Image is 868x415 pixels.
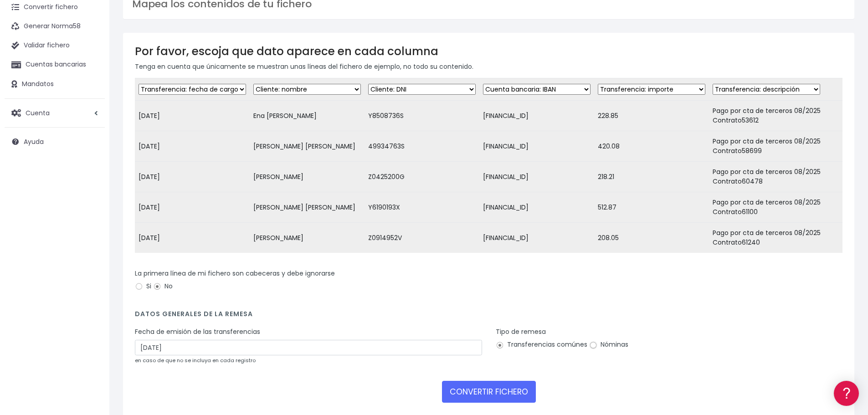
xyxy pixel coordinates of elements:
[9,219,173,227] div: Programadores
[365,223,479,253] td: Z0914952V
[9,77,173,92] a: Información general
[5,55,105,74] a: Cuentas bancarias
[9,158,173,172] a: Perfiles de empresas
[496,327,546,337] label: Tipo de remesa
[135,61,842,72] p: Tenga en cuenta que únicamente se muestran unas líneas del fichero de ejemplo, no todo su contenido.
[5,17,105,36] a: Generar Norma58
[9,63,173,72] div: Información general
[250,101,365,131] td: Ena [PERSON_NAME]
[479,223,594,253] td: [FINANCIAL_ID]
[479,162,594,192] td: [FINANCIAL_ID]
[589,340,628,349] label: Nóminas
[135,327,260,337] label: Fecha de emisión de las transferencias
[5,132,105,151] a: Ayuda
[365,101,479,131] td: Y8508736S
[135,131,250,162] td: [DATE]
[135,101,250,131] td: [DATE]
[365,131,479,162] td: 49934763S
[365,162,479,192] td: Z0425200G
[125,262,175,271] a: POWERED BY ENCHANT
[709,101,842,131] td: Pago por cta de terceros 08/2025 Contrato53612
[153,282,173,291] label: No
[5,75,105,94] a: Mandatos
[9,101,173,109] div: Convertir ficheros
[479,131,594,162] td: [FINANCIAL_ID]
[594,223,709,253] td: 208.05
[594,192,709,223] td: 512.87
[709,162,842,192] td: Pago por cta de terceros 08/2025 Contrato60478
[479,101,594,131] td: [FINANCIAL_ID]
[135,192,250,223] td: [DATE]
[135,45,842,58] h3: Por favor, escoja que dato aparece en cada columna
[250,162,365,192] td: [PERSON_NAME]
[9,115,173,129] a: Formatos
[5,103,105,123] a: Cuenta
[442,381,536,403] button: CONVERTIR FICHERO
[135,269,335,278] label: La primera línea de mi fichero son cabeceras y debe ignorarse
[709,223,842,253] td: Pago por cta de terceros 08/2025 Contrato61240
[250,131,365,162] td: [PERSON_NAME] [PERSON_NAME]
[594,131,709,162] td: 420.08
[250,192,365,223] td: [PERSON_NAME] [PERSON_NAME]
[24,137,44,146] span: Ayuda
[594,101,709,131] td: 228.85
[135,357,256,364] small: en caso de que no se incluya en cada registro
[709,192,842,223] td: Pago por cta de terceros 08/2025 Contrato61100
[250,223,365,253] td: [PERSON_NAME]
[9,233,173,247] a: API
[479,192,594,223] td: [FINANCIAL_ID]
[594,162,709,192] td: 218.21
[135,310,842,323] h4: Datos generales de la remesa
[26,108,50,117] span: Cuenta
[496,340,587,349] label: Transferencias comúnes
[9,195,173,210] a: General
[9,181,173,190] div: Facturación
[135,223,250,253] td: [DATE]
[709,131,842,162] td: Pago por cta de terceros 08/2025 Contrato58699
[5,36,105,55] a: Validar fichero
[9,244,173,260] button: Contáctanos
[9,129,173,143] a: Problemas habituales
[135,162,250,192] td: [DATE]
[365,192,479,223] td: Y6190193X
[9,143,173,158] a: Videotutoriales
[135,282,151,291] label: Si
